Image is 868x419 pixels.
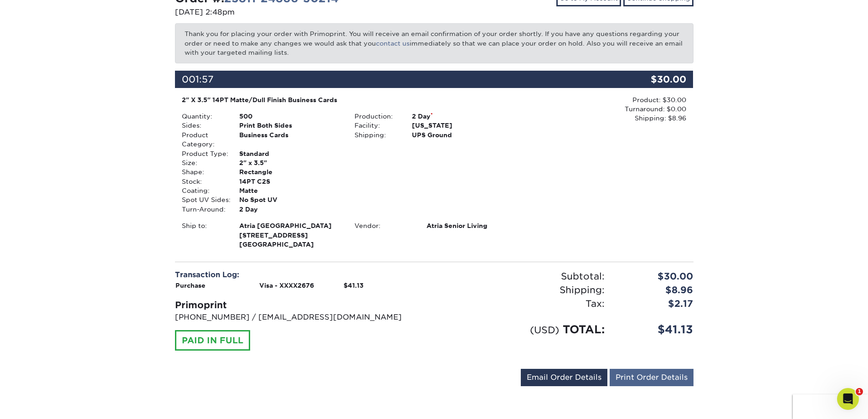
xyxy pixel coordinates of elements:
div: 500 [232,112,348,121]
div: Atria Senior Living [420,221,520,230]
iframe: Intercom live chat [837,388,859,410]
div: Primoprint [175,298,427,312]
span: 57 [202,74,214,85]
a: contact us [376,40,410,47]
strong: Purchase [175,282,205,289]
div: Coating: [175,186,232,195]
div: Subtotal: [434,269,611,283]
a: Print Order Details [610,369,693,386]
div: $2.17 [611,297,700,310]
div: Shape: [175,167,232,176]
div: $41.13 [611,321,700,338]
div: Size: [175,158,232,167]
div: Shipping: [434,283,611,297]
iframe: Google Customer Reviews [793,394,868,419]
span: 1 [856,388,863,395]
div: Shipping: [348,130,405,140]
div: Standard [232,149,348,158]
div: Rectangle [232,167,348,176]
div: 14PT C2S [232,177,348,186]
div: PAID IN FULL [175,330,250,351]
div: $30.00 [611,269,700,283]
a: Email Order Details [521,369,607,386]
div: Vendor: [348,221,420,230]
div: Stock: [175,177,232,186]
div: Print Both Sides [232,121,348,130]
span: Atria [GEOGRAPHIC_DATA] [239,221,341,230]
div: Ship to: [175,221,232,249]
div: No Spot UV [232,195,348,204]
div: Sides: [175,121,232,130]
div: 2 Day [232,205,348,214]
p: [PHONE_NUMBER] / [EMAIL_ADDRESS][DOMAIN_NAME] [175,312,427,323]
span: [STREET_ADDRESS] [239,231,341,240]
strong: [GEOGRAPHIC_DATA] [239,221,341,248]
div: Transaction Log: [175,269,427,280]
div: UPS Ground [405,130,520,140]
div: Production: [348,112,405,121]
div: Facility: [348,121,405,130]
div: Product Type: [175,149,232,158]
strong: Visa - XXXX2676 [259,282,314,289]
small: (USD) [530,324,559,336]
div: Product Category: [175,130,232,149]
div: $8.96 [611,283,700,297]
div: Spot UV Sides: [175,195,232,204]
div: Matte [232,186,348,195]
div: [US_STATE] [405,121,520,130]
p: Thank you for placing your order with Primoprint. You will receive an email confirmation of your ... [175,23,693,63]
div: Tax: [434,297,611,310]
div: $30.00 [607,71,693,88]
span: TOTAL: [563,323,605,336]
div: 2" x 3.5" [232,158,348,167]
div: Turn-Around: [175,205,232,214]
div: Product: $30.00 Turnaround: $0.00 Shipping: $8.96 [520,95,686,123]
div: Quantity: [175,112,232,121]
div: 2" X 3.5" 14PT Matte/Dull Finish Business Cards [182,95,514,104]
div: 001: [175,71,607,88]
strong: $41.13 [344,282,364,289]
div: 2 Day [405,112,520,121]
div: Business Cards [232,130,348,149]
p: [DATE] 2:48pm [175,7,427,18]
